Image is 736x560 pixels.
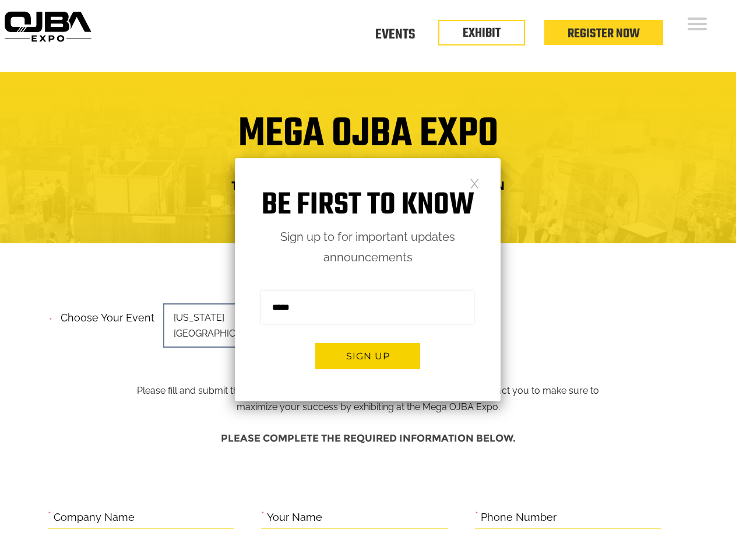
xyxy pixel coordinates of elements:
h4: Please complete the required information below. [48,427,689,450]
a: Close [470,178,480,188]
h1: Be first to know [235,187,501,224]
a: Register Now [568,24,640,44]
label: Company Name [54,509,135,527]
label: Your Name [267,509,322,527]
p: Sign up to for important updates announcements [235,227,501,268]
button: Sign up [315,343,420,369]
label: Choose your event [54,302,154,327]
h4: Trade Show Exhibit Space Application [9,175,727,197]
h1: Mega OJBA Expo [9,118,727,164]
label: Phone Number [481,509,557,527]
a: EXHIBIT [463,23,501,43]
span: [US_STATE][GEOGRAPHIC_DATA] [163,303,326,348]
p: Please fill and submit the information below and one of our team members will contact you to make... [128,308,608,415]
